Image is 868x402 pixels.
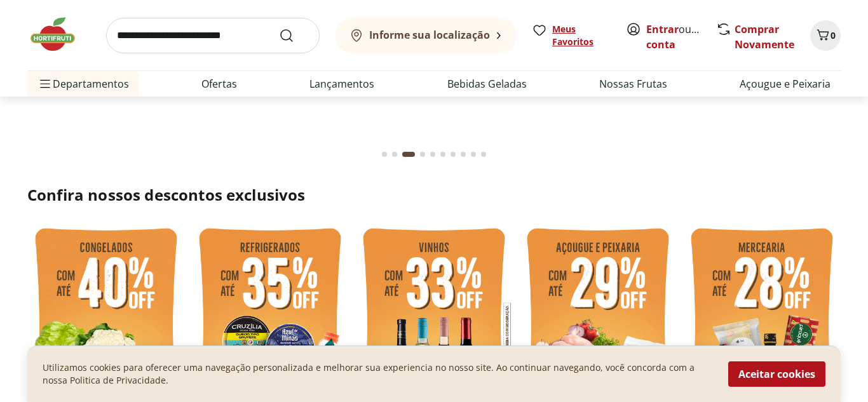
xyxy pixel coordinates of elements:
a: Lançamentos [309,76,374,91]
button: Go to page 4 from fs-carousel [417,139,428,170]
button: Go to page 2 from fs-carousel [390,139,400,170]
a: Criar conta [646,22,716,51]
span: Meus Favoritos [552,23,611,48]
h2: Confira nossos descontos exclusivos [27,185,841,205]
a: Bebidas Geladas [447,76,527,91]
span: Departamentos [37,69,129,99]
button: Aceitar cookies [728,361,825,387]
button: Submit Search [279,28,309,43]
b: Informe sua localização [369,28,490,42]
span: ou [646,22,703,52]
a: Entrar [646,22,679,36]
a: Açougue e Peixaria [740,76,831,91]
button: Go to page 6 from fs-carousel [438,139,448,170]
button: Carrinho [810,20,841,51]
button: Go to page 10 from fs-carousel [478,139,489,170]
button: Go to page 1 from fs-carousel [379,139,390,170]
button: Go to page 5 from fs-carousel [428,139,438,170]
a: Nossas Frutas [599,76,667,91]
a: Comprar Novamente [735,22,794,51]
span: 0 [831,29,836,41]
img: Hortifruti [27,15,91,53]
button: Go to page 8 from fs-carousel [458,139,468,170]
a: Ofertas [201,76,237,91]
button: Current page from fs-carousel [400,139,417,170]
button: Menu [37,69,53,99]
button: Informe sua localização [335,18,517,53]
button: Go to page 7 from fs-carousel [448,139,458,170]
input: search [106,18,320,53]
p: Utilizamos cookies para oferecer uma navegação personalizada e melhorar sua experiencia no nosso ... [43,361,713,387]
button: Go to page 9 from fs-carousel [468,139,478,170]
a: Meus Favoritos [532,23,611,48]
